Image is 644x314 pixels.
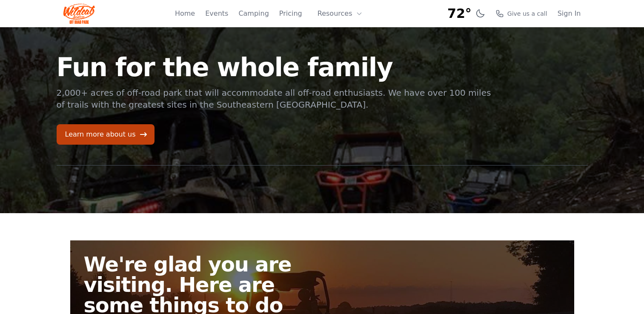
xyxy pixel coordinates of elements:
[238,9,269,19] a: Camping
[57,54,492,80] h1: Fun for the whole family
[507,9,547,18] span: Give us a call
[63,3,95,24] img: Wildcat Logo
[57,87,492,111] p: 2,000+ acres of off-road park that will accommodate all off-road enthusiasts. We have over 100 mi...
[57,124,155,145] a: Learn more about us
[175,9,195,19] a: Home
[205,9,228,19] a: Events
[447,6,472,21] span: 72°
[279,9,302,19] a: Pricing
[312,5,368,22] button: Resources
[495,9,547,18] a: Give us a call
[558,9,581,19] a: Sign In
